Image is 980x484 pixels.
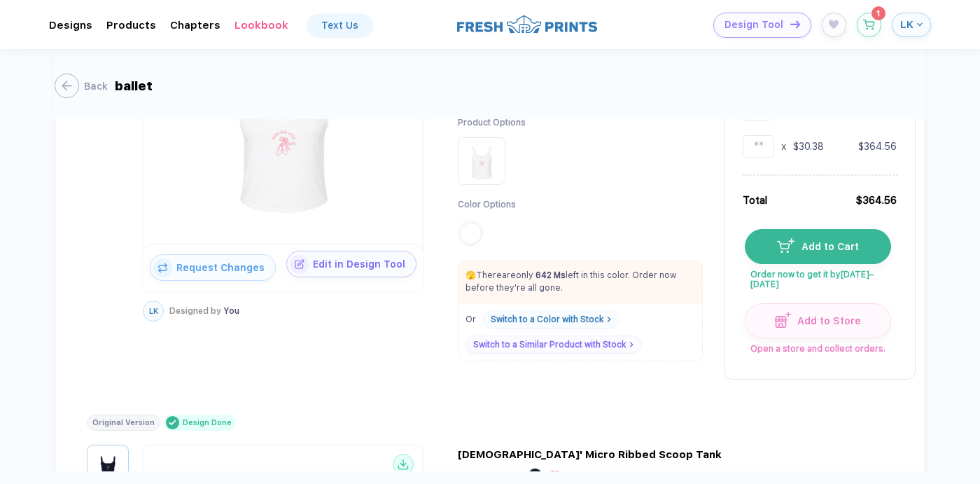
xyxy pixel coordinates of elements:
div: Switch to a Similar Product with Stock [473,340,626,350]
span: Or [465,314,476,324]
span: Order now to get it by [DATE]–[DATE] [745,264,890,289]
span: Design Tool [724,19,783,31]
div: Design Done [183,418,232,427]
img: 1760031000316sonnl_nt_front.png [147,22,419,242]
div: $30.38 [793,139,824,153]
button: iconEdit in Design Tool [286,251,416,277]
span: 141 people fav this. [565,470,650,480]
strong: 642 Ms [535,270,566,280]
div: You [169,306,239,316]
img: icon [153,258,172,277]
span: Designed by [169,306,221,316]
button: LK [143,300,164,321]
div: Original Version [92,418,155,427]
button: iconRequest Changes [150,254,276,281]
img: logo [457,13,597,35]
div: ballet [115,78,153,93]
div: ChaptersToggle dropdown menu chapters [170,19,220,32]
span: Style [458,470,480,480]
div: Switch to a Color with Stock [491,314,603,324]
div: $364.56 [858,139,897,153]
div: x [781,139,786,153]
img: icon [775,312,791,328]
sup: 1 [871,6,885,20]
div: Color Options [458,199,526,211]
a: Switch to a Color with Stock [483,310,619,329]
button: iconAdd to Store [745,303,891,338]
div: Text Us [321,20,358,31]
span: # 1012BE [484,470,521,480]
span: Request Changes [172,262,275,273]
img: icon [777,238,794,252]
button: Design Toolicon [713,13,811,38]
span: LK [149,307,158,316]
span: LK [900,18,913,31]
img: Product Option [461,140,503,182]
p: There are only left in this color. Order now before they're all gone. [458,269,702,294]
button: Back [55,74,108,98]
img: icon [790,20,800,28]
a: Text Us [307,14,372,36]
img: d93d2e1c-5d31-4b34-b88b-85d6a9b53296_nt_front_1759709404973.jpg [90,448,125,483]
span: 🫣 [465,270,476,280]
span: Add to Store [791,315,862,326]
span: 1 [876,9,880,18]
div: DesignsToggle dropdown menu [49,19,92,32]
button: LK [892,13,931,37]
div: ProductsToggle dropdown menu [106,19,156,32]
img: icon [290,255,309,274]
a: Switch to a Similar Product with Stock [465,336,642,354]
button: iconAdd to Cart [745,229,891,264]
div: Ladies' Micro Ribbed Scoop Tank [458,448,722,461]
span: Open a store and collect orders. [745,338,890,354]
div: Lookbook [234,19,288,32]
div: $364.56 [855,193,897,208]
span: Edit in Design Tool [309,258,416,270]
div: Total [743,193,767,208]
div: Product Options [458,117,526,129]
span: Add to Cart [794,241,859,252]
div: LookbookToggle dropdown menu chapters [234,19,288,32]
div: Back [84,81,108,92]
